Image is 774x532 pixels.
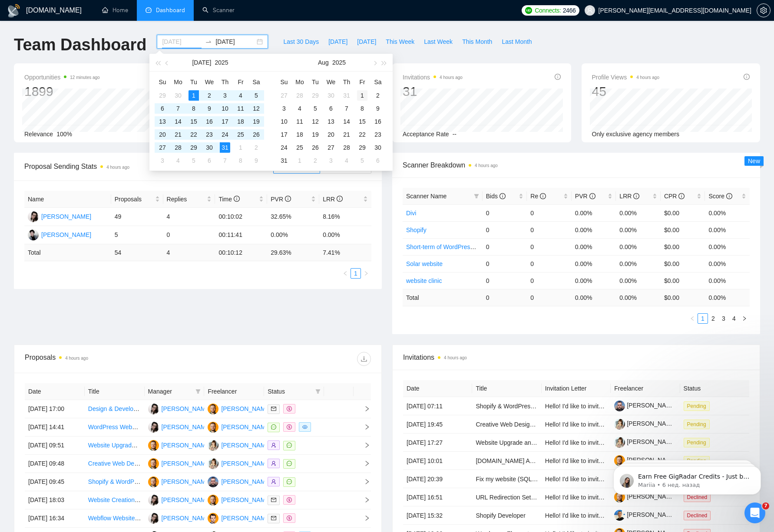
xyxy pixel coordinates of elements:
td: 2025-07-16 [202,115,217,128]
td: 2025-07-05 [248,89,264,102]
span: filter [315,389,321,394]
span: [DATE] [328,37,347,46]
a: PK[PERSON_NAME] [148,405,212,412]
img: AC [208,422,218,433]
a: Shopify & WordPress Developers Wanted | Ongoing Website Projects | Fixed-Price Per Project [476,403,731,410]
div: 2 [373,90,383,101]
div: [PERSON_NAME] [221,513,271,523]
td: 2025-07-08 [186,102,202,115]
span: Profile Views [592,72,660,82]
a: Declined [684,512,714,519]
td: 2025-07-09 [202,102,217,115]
div: 25 [235,129,246,140]
td: 2025-07-29 [308,89,323,102]
a: PK[PERSON_NAME] [148,423,212,430]
li: 1 [698,313,708,324]
div: 20 [326,129,336,140]
a: setting [757,7,771,14]
div: [PERSON_NAME] [41,230,91,240]
a: Website Creation Specialist Needed [88,496,185,503]
th: Su [276,75,292,89]
td: 2025-08-18 [292,128,308,141]
td: 2025-07-28 [292,89,308,102]
div: message notification from Mariia, 6 нед. назад. Earn Free GigRadar Credits - Just by Sharing Your... [13,18,161,47]
td: 2025-07-26 [248,128,264,141]
div: 11 [235,103,246,114]
a: [PERSON_NAME] [614,402,677,409]
span: filter [194,385,202,398]
img: c1FPyWJv72u00IuGE-rFWc_nOMMujRa9OLTtbwK-B3KgiT3tfDC0B8j8lqgVbyDOxE [614,419,625,430]
span: to [205,38,212,45]
button: [DATE] [352,35,381,49]
li: 4 [729,313,739,324]
span: left [343,271,348,276]
td: 2025-07-12 [248,102,264,115]
a: Shopify & WordPress Developers Wanted | Ongoing Website Projects | Fixed-Price Per Project [88,478,343,485]
img: AC [208,404,218,414]
td: 2025-08-04 [292,102,308,115]
li: 1 [351,268,361,279]
a: homeHome [102,7,128,14]
div: 1899 [24,83,100,100]
td: 2025-07-02 [202,89,217,102]
button: download [357,352,371,366]
a: VS[PERSON_NAME] [208,441,271,448]
div: 1 [357,90,367,101]
a: Pending [684,439,713,446]
span: right [364,271,369,276]
span: filter [314,385,322,398]
span: Connects: [535,6,561,15]
span: swap-right [205,38,212,45]
span: -- [453,131,456,138]
div: [PERSON_NAME] [162,477,212,486]
th: Th [339,75,354,89]
div: 7 [341,103,352,114]
iframe: Intercom live chat [744,502,765,523]
div: 5 [251,90,261,101]
a: Pending [684,420,713,427]
a: AC[PERSON_NAME] [148,478,212,485]
div: 10 [279,116,289,127]
span: info-circle [555,74,561,80]
td: 2025-06-30 [170,89,186,102]
td: 2025-07-03 [217,89,233,102]
div: 13 [157,116,168,127]
div: 10 [220,103,230,114]
button: Last Month [497,35,536,49]
div: 28 [294,90,305,101]
span: Earn Free GigRadar Credits - Just by Sharing Your Story! 💬 Want more credits for sending proposal... [38,25,150,239]
button: Aug [318,54,329,71]
div: 31 [403,83,463,100]
div: 15 [189,116,199,127]
div: 3 [279,103,289,114]
div: 18 [294,129,305,140]
input: End date [215,37,255,46]
button: Last 30 Days [278,35,324,49]
div: 22 [189,129,199,140]
span: filter [474,194,479,199]
span: Pending [684,401,710,411]
td: 2025-08-12 [308,115,323,128]
td: 2025-08-03 [276,102,292,115]
a: OK[PERSON_NAME] [28,231,91,238]
th: Fr [233,75,248,89]
span: download [357,355,370,362]
div: 30 [173,90,183,101]
div: 18 [235,116,246,127]
a: 1 [351,269,361,278]
div: 6 [157,103,168,114]
img: PK [148,495,159,506]
a: Webflow Website Redesign and Build [88,515,189,522]
a: AC[PERSON_NAME] [208,423,271,430]
a: [PERSON_NAME] [614,420,677,427]
div: 11 [294,116,305,127]
img: PK [28,211,39,222]
td: 2025-07-15 [186,115,202,128]
th: Fr [354,75,370,89]
span: message [287,461,292,466]
time: 4 hours ago [440,75,463,80]
div: 27 [279,90,289,101]
th: Tu [308,75,323,89]
div: 4 [235,90,246,101]
a: SG[PERSON_NAME] [208,514,271,521]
